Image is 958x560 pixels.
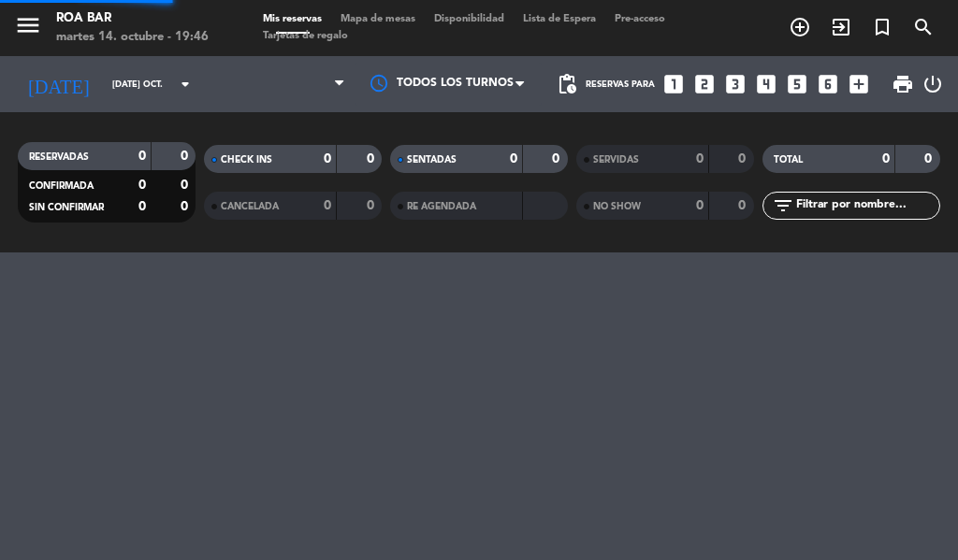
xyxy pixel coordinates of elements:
span: TOTAL [774,155,803,165]
span: Mis reservas [254,14,331,24]
strong: 0 [696,199,704,212]
strong: 0 [738,152,749,165]
i: add_box [847,72,871,96]
i: menu [14,11,42,39]
strong: 0 [181,200,192,213]
strong: 0 [138,200,146,213]
span: RESERVADAS [29,152,89,162]
i: add_circle_outline [789,16,811,38]
div: LOG OUT [922,56,944,112]
strong: 0 [324,199,331,212]
strong: 0 [324,152,331,165]
i: looks_6 [816,72,840,96]
strong: 0 [510,152,517,165]
span: Disponibilidad [425,14,514,24]
strong: 0 [882,152,890,165]
strong: 0 [138,179,146,192]
i: looks_one [661,72,686,96]
div: ROA BAR [56,9,209,28]
i: exit_to_app [830,16,852,38]
i: filter_list [772,194,794,217]
strong: 0 [924,152,936,165]
i: power_settings_new [922,73,944,95]
strong: 0 [138,150,146,163]
span: Pre-acceso [605,14,675,24]
i: looks_4 [754,72,778,96]
span: SENTADAS [407,155,457,165]
i: [DATE] [14,65,103,103]
span: Mapa de mesas [331,14,425,24]
strong: 0 [696,152,704,165]
i: looks_5 [785,72,809,96]
div: martes 14. octubre - 19:46 [56,28,209,47]
span: CANCELADA [221,202,279,211]
strong: 0 [738,199,749,212]
strong: 0 [367,199,378,212]
span: pending_actions [556,73,578,95]
span: CONFIRMADA [29,181,94,191]
span: Tarjetas de regalo [254,31,357,41]
span: RE AGENDADA [407,202,476,211]
strong: 0 [181,179,192,192]
button: menu [14,11,42,46]
strong: 0 [552,152,563,165]
span: Reservas para [586,79,655,90]
strong: 0 [181,150,192,163]
i: search [912,16,935,38]
span: SERVIDAS [593,155,639,165]
i: looks_3 [723,72,748,96]
span: Lista de Espera [514,14,605,24]
input: Filtrar por nombre... [794,195,939,216]
i: arrow_drop_down [174,73,196,95]
i: looks_two [692,72,717,96]
span: CHECK INS [221,155,272,165]
span: NO SHOW [593,202,641,211]
strong: 0 [367,152,378,165]
i: turned_in_not [871,16,893,38]
span: print [892,73,914,95]
span: SIN CONFIRMAR [29,203,104,212]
